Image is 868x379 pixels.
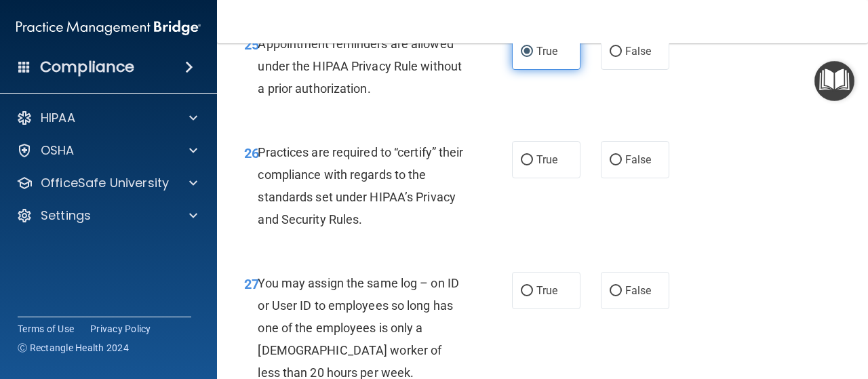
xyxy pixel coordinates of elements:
p: OSHA [41,142,75,159]
input: False [610,286,622,296]
a: HIPAA [16,110,197,126]
span: True [536,284,557,297]
p: OfficeSafe University [41,175,169,191]
span: Appointment reminders are allowed under the HIPAA Privacy Rule without a prior authorization. [258,37,462,96]
input: True [521,47,533,57]
span: 27 [244,276,259,292]
a: Settings [16,207,197,224]
img: PMB logo [16,14,201,41]
span: Ⓒ Rectangle Health 2024 [18,341,129,355]
input: False [610,155,622,165]
input: True [521,286,533,296]
a: OfficeSafe University [16,175,197,191]
input: True [521,155,533,165]
span: True [536,45,557,58]
span: Practices are required to “certify” their compliance with regards to the standards set under HIPA... [258,145,463,227]
span: True [536,153,557,166]
span: False [625,45,652,58]
h4: Compliance [40,58,134,77]
input: False [610,47,622,57]
span: False [625,153,652,166]
button: Open Resource Center [814,61,854,101]
a: OSHA [16,142,197,159]
iframe: Drift Widget Chat Controller [800,285,852,337]
p: HIPAA [41,110,75,126]
p: Settings [41,207,91,224]
a: Privacy Policy [90,322,151,336]
span: False [625,284,652,297]
a: Terms of Use [18,322,74,336]
span: 26 [244,145,259,161]
span: 25 [244,37,259,53]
